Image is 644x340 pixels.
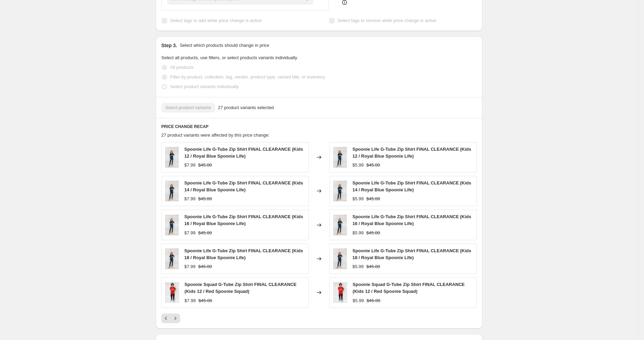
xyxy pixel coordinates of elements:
[338,18,437,23] span: Select tags to remove while price change is active
[333,282,347,303] img: Dafne_GZS_80x.jpg
[198,162,212,169] strike: $45.00
[352,248,471,260] span: Spoonie Life G-Tube Zip Shirt FINAL CLEARANCE (Kids 18 / Royal Blue Spoonie Life)
[353,282,465,294] span: Spoonie Squad G-Tube Zip Shirt FINAL CLEARANCE (Kids 12 / Red Spoonie Squad)
[352,180,471,192] span: Spoonie Life G-Tube Zip Shirt FINAL CLEARANCE (Kids 14 / Royal Blue Spoonie Life)
[367,263,380,270] strike: $45.00
[165,248,179,269] img: SOF-Charcoal-GTZ-SpoonieLife-Vanessa_80x.png
[185,297,196,304] div: $7.99
[171,314,180,323] button: Next
[184,248,303,260] span: Spoonie Life G-Tube Zip Shirt FINAL CLEARANCE (Kids 18 / Royal Blue Spoonie Life)
[170,65,194,70] span: All products
[198,263,212,270] strike: $45.00
[367,195,380,202] strike: $45.00
[161,314,171,323] button: Previous
[352,230,364,236] div: $5.99
[184,162,196,169] div: $7.99
[170,18,262,23] span: Select tags to add while price change is active
[184,180,303,192] span: Spoonie Life G-Tube Zip Shirt FINAL CLEARANCE (Kids 14 / Royal Blue Spoonie Life)
[161,42,177,49] h2: Step 3.
[165,215,179,235] img: SOF-Charcoal-GTZ-SpoonieLife-Vanessa_80x.png
[170,84,239,89] span: Select product variants individually
[333,147,347,168] img: SOF-Charcoal-GTZ-SpoonieLife-Vanessa_80x.png
[353,297,364,304] div: $5.99
[184,263,196,270] div: $7.99
[352,162,364,169] div: $5.99
[180,42,269,49] p: Select which products should change in price
[161,314,180,323] nav: Pagination
[161,55,297,60] span: Select all products, use filters, or select products variants individually
[218,104,274,111] span: 27 product variants selected
[367,230,380,236] strike: $45.00
[165,181,179,201] img: SOF-Charcoal-GTZ-SpoonieLife-Vanessa_80x.png
[352,147,471,159] span: Spoonie Life G-Tube Zip Shirt FINAL CLEARANCE (Kids 12 / Royal Blue Spoonie Life)
[367,162,380,169] strike: $45.00
[165,282,179,303] img: Dafne_GZS_80x.jpg
[184,230,196,236] div: $7.99
[170,74,325,79] span: Filter by product, collection, tag, vendor, product type, variant title, or inventory
[184,147,303,159] span: Spoonie Life G-Tube Zip Shirt FINAL CLEARANCE (Kids 12 / Royal Blue Spoonie Life)
[185,282,297,294] span: Spoonie Squad G-Tube Zip Shirt FINAL CLEARANCE (Kids 12 / Red Spoonie Squad)
[161,132,270,138] span: 27 product variants were affected by this price change:
[198,230,212,236] strike: $45.00
[333,181,347,201] img: SOF-Charcoal-GTZ-SpoonieLife-Vanessa_80x.png
[184,214,303,226] span: Spoonie Life G-Tube Zip Shirt FINAL CLEARANCE (Kids 16 / Royal Blue Spoonie Life)
[198,297,212,304] strike: $45.00
[184,195,196,202] div: $7.99
[352,195,364,202] div: $5.99
[198,195,212,202] strike: $45.00
[352,263,364,270] div: $5.99
[333,248,347,269] img: SOF-Charcoal-GTZ-SpoonieLife-Vanessa_80x.png
[352,214,471,226] span: Spoonie Life G-Tube Zip Shirt FINAL CLEARANCE (Kids 16 / Royal Blue Spoonie Life)
[367,297,380,304] strike: $45.00
[333,215,347,235] img: SOF-Charcoal-GTZ-SpoonieLife-Vanessa_80x.png
[161,124,477,129] h6: PRICE CHANGE RECAP
[165,147,179,168] img: SOF-Charcoal-GTZ-SpoonieLife-Vanessa_80x.png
